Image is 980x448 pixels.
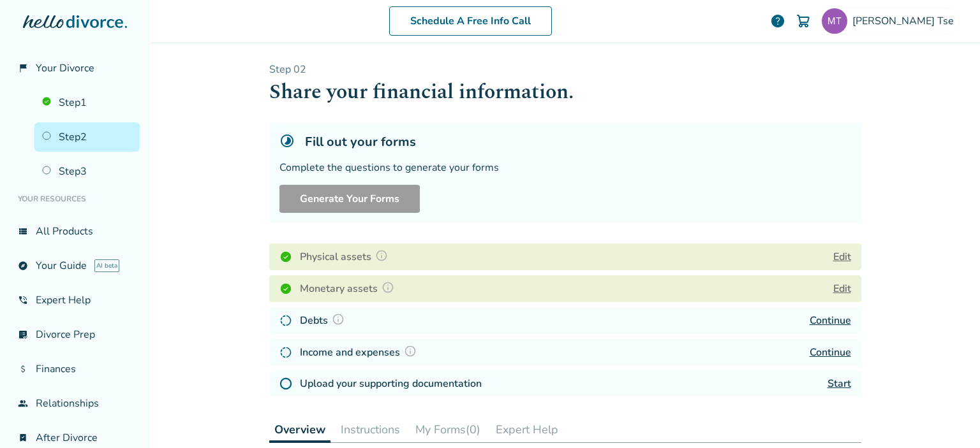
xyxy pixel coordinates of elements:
[279,346,292,359] img: In Progress
[491,417,563,442] button: Expert Help
[10,186,140,212] li: Your Resources
[18,295,28,305] span: phone_in_talk
[300,249,392,265] h4: Physical assets
[833,281,851,296] button: Edit
[410,417,486,442] button: My Forms(0)
[828,377,851,391] a: Start
[833,249,851,264] button: Edit
[279,161,851,175] div: Complete the questions to generate your forms
[300,344,420,361] h4: Income and expenses
[375,249,388,262] img: Question Mark
[336,417,405,442] button: Instructions
[389,6,552,36] a: Schedule A Free Info Call
[34,157,140,186] a: Step3
[796,13,811,29] img: Cart
[10,389,140,418] a: groupRelationships
[332,313,345,326] img: Question Mark
[10,54,140,83] a: flag_2Your Divorce
[34,122,140,152] a: Step2
[279,250,292,263] img: Completed
[18,364,28,374] span: attach_money
[822,8,847,34] img: tserefina@gmail.com
[770,13,785,29] a: help
[300,376,482,391] h4: Upload your supporting documentation
[279,282,292,295] img: Completed
[300,312,348,329] h4: Debts
[269,62,861,76] p: Step 0 2
[18,63,28,73] span: flag_2
[269,76,861,108] h1: Share your financial information.
[810,314,851,328] a: Continue
[300,280,398,297] h4: Monetary assets
[10,285,140,315] a: phone_in_talkExpert Help
[18,329,28,340] span: list_alt_check
[10,251,140,280] a: exploreYour GuideAI beta
[279,377,292,390] img: Not Started
[10,217,140,246] a: view_listAll Products
[10,320,140,349] a: list_alt_checkDivorce Prep
[279,314,292,327] img: In Progress
[18,261,28,271] span: explore
[94,259,119,272] span: AI beta
[36,61,94,75] span: Your Divorce
[18,398,28,408] span: group
[810,345,851,359] a: Continue
[916,387,980,448] iframe: Chat Widget
[382,281,394,294] img: Question Mark
[34,88,140,117] a: Step1
[269,417,330,443] button: Overview
[305,133,416,150] h5: Fill out your forms
[279,185,420,213] button: Generate Your Forms
[852,14,959,28] span: [PERSON_NAME] Tse
[18,226,28,236] span: view_list
[10,354,140,384] a: attach_moneyFinances
[18,433,28,443] span: bookmark_check
[404,345,417,358] img: Question Mark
